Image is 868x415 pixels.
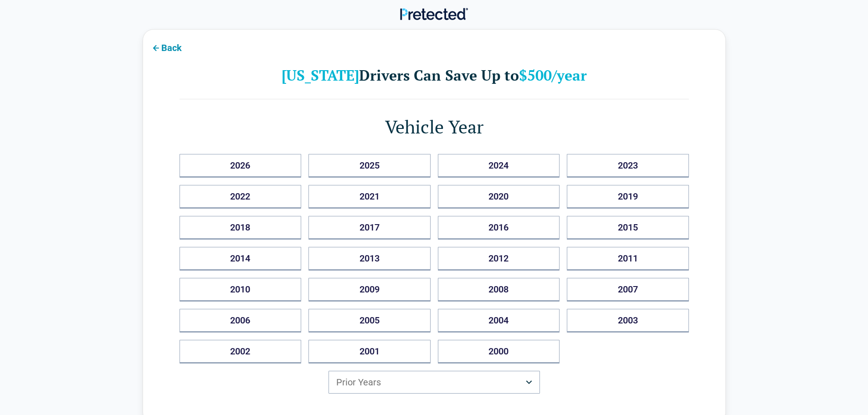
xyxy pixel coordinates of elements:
[308,154,431,178] button: 2025
[308,247,431,271] button: 2013
[180,340,302,364] button: 2002
[180,185,302,209] button: 2022
[180,309,302,333] button: 2006
[438,309,560,333] button: 2004
[308,185,431,209] button: 2021
[282,66,359,85] b: [US_STATE]
[308,278,431,302] button: 2009
[438,216,560,240] button: 2016
[180,247,302,271] button: 2014
[329,371,540,394] button: Prior Years
[567,154,689,178] button: 2023
[180,216,302,240] button: 2018
[438,340,560,364] button: 2000
[567,185,689,209] button: 2019
[180,66,689,84] h2: Drivers Can Save Up to
[519,66,587,85] b: $500/year
[438,185,560,209] button: 2020
[567,309,689,333] button: 2003
[438,154,560,178] button: 2024
[567,216,689,240] button: 2015
[143,37,189,57] button: Back
[567,247,689,271] button: 2011
[308,216,431,240] button: 2017
[308,340,431,364] button: 2001
[180,114,689,139] h1: Vehicle Year
[308,309,431,333] button: 2005
[180,154,302,178] button: 2026
[438,247,560,271] button: 2012
[567,278,689,302] button: 2007
[180,278,302,302] button: 2010
[438,278,560,302] button: 2008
